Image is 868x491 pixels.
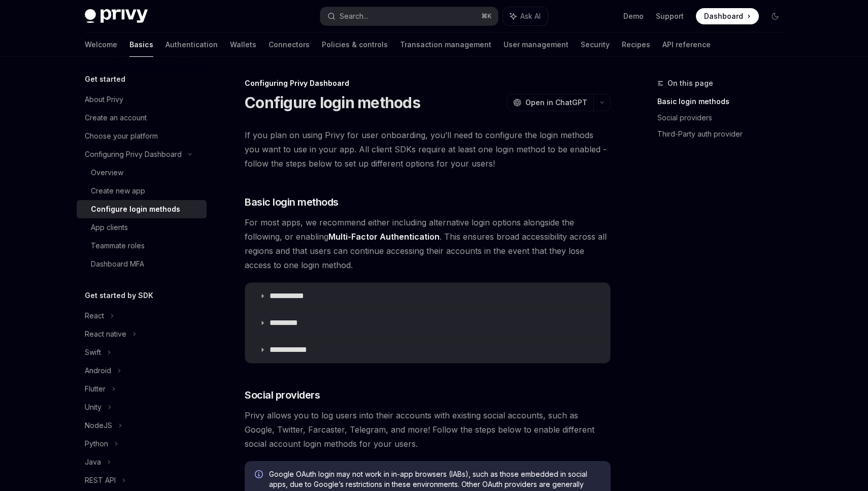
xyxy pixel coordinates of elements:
[400,32,491,57] a: Transaction management
[85,383,106,395] div: Flutter
[340,10,368,22] div: Search...
[520,11,541,21] span: Ask AI
[91,221,128,234] div: App clients
[245,93,420,112] h1: Configure login methods
[85,148,182,160] div: Configuring Privy Dashboard
[77,127,207,145] a: Choose your platform
[657,93,791,110] a: Basic login methods
[85,130,158,142] div: Choose your platform
[77,163,207,182] a: Overview
[85,9,148,23] img: dark logo
[85,93,123,106] div: About Privy
[245,195,339,209] span: Basic login methods
[245,215,611,272] span: For most apps, we recommend either including alternative login options alongside the following, o...
[85,310,104,322] div: React
[507,94,593,111] button: Open in ChatGPT
[245,128,611,171] span: If you plan on using Privy for user onboarding, you’ll need to configure the login methods you wa...
[704,11,743,21] span: Dashboard
[85,112,147,124] div: Create an account
[328,232,440,242] a: Multi-Factor Authentication
[77,90,207,109] a: About Privy
[269,32,310,57] a: Connectors
[77,200,207,218] a: Configure login methods
[85,456,101,468] div: Java
[767,8,783,24] button: Toggle dark mode
[91,185,145,197] div: Create new app
[85,328,126,340] div: React native
[77,182,207,200] a: Create new app
[85,401,102,413] div: Unity
[245,408,611,451] span: Privy allows you to log users into their accounts with existing social accounts, such as Google, ...
[77,255,207,273] a: Dashboard MFA
[85,346,101,358] div: Swift
[91,258,144,270] div: Dashboard MFA
[503,7,548,25] button: Ask AI
[662,32,711,57] a: API reference
[85,32,117,57] a: Welcome
[667,77,713,89] span: On this page
[165,32,218,57] a: Authentication
[525,97,587,108] span: Open in ChatGPT
[322,32,388,57] a: Policies & controls
[77,109,207,127] a: Create an account
[504,32,569,57] a: User management
[85,289,153,302] h5: Get started by SDK
[230,32,256,57] a: Wallets
[657,110,791,126] a: Social providers
[129,32,153,57] a: Basics
[622,32,650,57] a: Recipes
[85,73,125,85] h5: Get started
[245,78,611,88] div: Configuring Privy Dashboard
[77,237,207,255] a: Teammate roles
[77,218,207,237] a: App clients
[85,419,112,432] div: NodeJS
[85,474,116,486] div: REST API
[91,240,145,252] div: Teammate roles
[255,470,265,480] svg: Info
[245,388,320,402] span: Social providers
[85,365,111,377] div: Android
[320,7,498,25] button: Search...⌘K
[91,203,180,215] div: Configure login methods
[481,12,492,20] span: ⌘ K
[656,11,684,21] a: Support
[657,126,791,142] a: Third-Party auth provider
[85,438,108,450] div: Python
[581,32,610,57] a: Security
[696,8,759,24] a: Dashboard
[91,167,123,179] div: Overview
[623,11,644,21] a: Demo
